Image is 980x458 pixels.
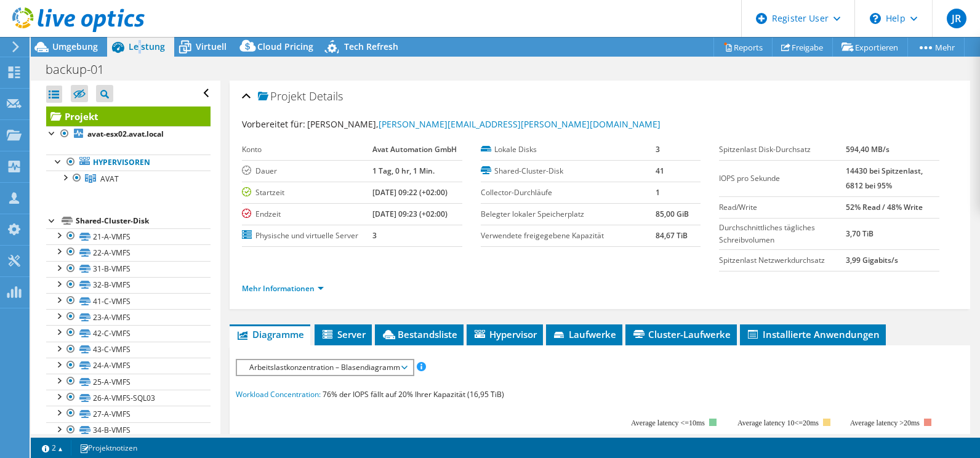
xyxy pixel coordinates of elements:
span: Virtuell [196,41,227,52]
b: 3,70 TiB [846,228,874,239]
a: 2 [33,440,71,456]
b: 41 [656,166,664,176]
b: 3 [372,230,377,241]
a: Mehr Informationen [242,283,324,294]
label: IOPS pro Sekunde [719,172,846,185]
a: 22-A-VMFS [46,244,211,260]
span: Details [309,89,343,103]
span: JR [947,9,966,28]
b: 3,99 Gigabits/s [846,255,898,265]
span: Projekt [258,90,306,103]
span: Workload Concentration: [236,389,321,400]
span: Laufwerke [552,328,616,340]
label: Physische und virtuelle Server [242,230,372,242]
b: 3 [656,144,660,155]
text: 4500 [252,433,270,444]
a: Projektnotizen [71,440,146,456]
a: [PERSON_NAME][EMAIL_ADDRESS][PERSON_NAME][DOMAIN_NAME] [379,118,661,130]
div: Shared-Cluster-Disk [76,214,211,228]
b: 85,00 GiB [656,209,689,219]
tspan: Average latency <=10ms [631,419,705,427]
a: 21-A-VMFS [46,228,211,244]
b: 84,67 TiB [656,230,688,241]
svg: \n [870,13,881,24]
a: Projekt [46,106,211,126]
b: 1 Tag, 0 hr, 1 Min. [372,166,435,176]
a: 42-C-VMFS [46,325,211,341]
b: avat-esx02.avat.local [87,129,164,139]
span: Arbeitslastkonzentration – Blasendiagramm [243,360,406,375]
a: 43-C-VMFS [46,342,211,358]
h1: backup-01 [40,63,123,76]
a: Exportieren [832,38,908,57]
span: Leistung [129,41,165,52]
label: Belegter lokaler Speicherplatz [481,208,656,220]
span: Diagramme [236,328,304,340]
label: Spitzenlast Disk-Durchsatz [719,143,846,156]
span: Bestandsliste [381,328,457,340]
a: 41-C-VMFS [46,293,211,309]
span: Umgebung [52,41,98,52]
span: [PERSON_NAME], [307,118,661,130]
a: AVAT [46,171,211,187]
label: Spitzenlast Netzwerkdurchsatz [719,254,846,267]
label: Collector-Durchläufe [481,187,656,199]
a: 24-A-VMFS [46,358,211,374]
span: AVAT [100,174,119,184]
b: 1 [656,187,660,198]
tspan: Average latency 10<=20ms [737,419,819,427]
a: Reports [713,38,773,57]
b: 14430 bei Spitzenlast, 6812 bei 95% [846,166,923,191]
b: [DATE] 09:22 (+02:00) [372,187,448,198]
a: Hypervisoren [46,155,211,171]
label: Konto [242,143,372,156]
label: Startzeit [242,187,372,199]
span: Cloud Pricing [257,41,313,52]
a: avat-esx02.avat.local [46,126,211,142]
span: Cluster-Laufwerke [632,328,731,340]
a: 34-B-VMFS [46,422,211,438]
label: Vorbereitet für: [242,118,305,130]
text: Average latency >20ms [850,419,920,427]
span: 76% der IOPS fällt auf 20% Ihrer Kapazität (16,95 TiB) [323,389,504,400]
label: Shared-Cluster-Disk [481,165,656,177]
b: [DATE] 09:23 (+02:00) [372,209,448,219]
span: Tech Refresh [344,41,398,52]
a: Freigabe [772,38,833,57]
a: 25-A-VMFS [46,374,211,390]
b: Avat Automation GmbH [372,144,457,155]
a: 27-A-VMFS [46,406,211,422]
b: 594,40 MB/s [846,144,890,155]
label: Verwendete freigegebene Kapazität [481,230,656,242]
span: Installierte Anwendungen [746,328,880,340]
a: Mehr [907,38,965,57]
a: 31-B-VMFS [46,261,211,277]
a: 32-B-VMFS [46,277,211,293]
label: Read/Write [719,201,846,214]
span: Hypervisor [473,328,537,340]
a: 26-A-VMFS-SQL03 [46,390,211,406]
span: Server [321,328,366,340]
label: Lokale Disks [481,143,656,156]
label: Endzeit [242,208,372,220]
b: 52% Read / 48% Write [846,202,923,212]
label: Durchschnittliches tägliches Schreibvolumen [719,222,846,246]
label: Dauer [242,165,372,177]
a: 23-A-VMFS [46,309,211,325]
